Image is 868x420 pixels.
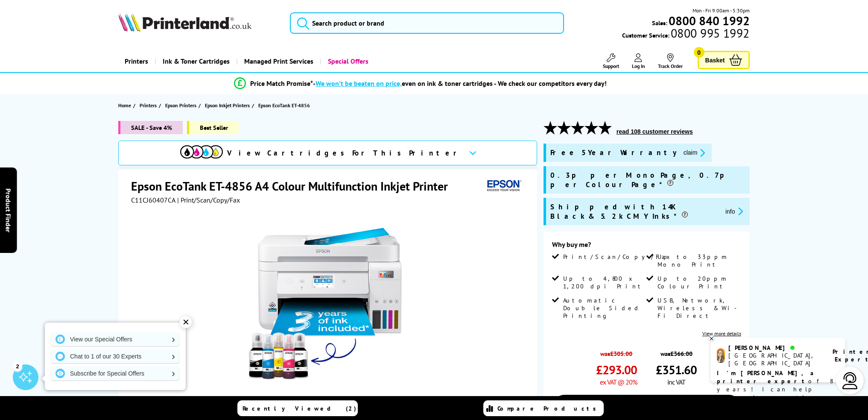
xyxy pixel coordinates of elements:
span: 0800 995 1992 [669,29,749,37]
span: Automatic Double Sided Printing [563,297,645,320]
a: Special Offers [320,50,375,72]
strike: £305.00 [610,350,632,358]
a: Epson Inkjet Printers [205,101,252,110]
span: was [596,345,637,358]
span: Best Seller [187,121,239,134]
span: Epson Printers [165,101,196,110]
a: Support [603,53,619,69]
a: Managed Print Services [236,50,320,72]
span: Up to 33ppm Mono Print [658,253,739,268]
span: Printers [140,101,157,110]
b: I'm [PERSON_NAME], a printer expert [717,369,816,385]
a: Ink & Toner Cartridges [155,50,236,72]
span: Support [603,63,619,69]
span: USB, Network, Wireless & Wi-Fi Direct [658,297,739,320]
a: Subscribe for Special Offers [51,367,179,380]
a: Epson EcoTank ET-4856 [258,101,312,110]
span: Ink & Toner Cartridges [163,50,230,72]
a: Recently Viewed (2) [237,400,358,416]
span: Shipped with 14K Black & 5.2k CMY Inks* [550,202,719,221]
a: Printers [140,101,159,110]
span: Sales: [652,19,667,27]
span: 0 [694,47,704,58]
a: Printerland Logo [118,13,279,33]
button: read 108 customer reviews [614,128,696,135]
span: C11CJ60407CA [131,196,175,204]
span: Product Finder [4,188,13,232]
span: Up to 4,800 x 1,200 dpi Print [563,275,645,290]
span: Print/Scan/Copy/Fax [563,253,673,261]
span: Mon - Fri 9:00am - 5:30pm [693,6,750,15]
span: inc VAT [667,378,685,386]
a: Epson Printers [165,101,199,110]
b: 0800 840 1992 [669,13,750,29]
img: user-headset-light.svg [842,372,859,389]
div: ✕ [180,316,192,328]
div: [PERSON_NAME] [728,344,822,352]
span: was [656,345,697,358]
button: promo-description [723,206,745,216]
span: £293.00 [596,362,637,378]
div: Why buy me? [552,240,741,253]
a: Basket 0 [698,51,750,69]
img: Epson [484,178,523,194]
img: amy-livechat.png [717,348,725,363]
span: Compare Products [497,405,601,412]
a: Add to Basket [552,395,741,420]
span: Up to 20ppm Colour Print [658,275,739,290]
span: View Cartridges For This Printer [227,148,462,158]
img: Printerland Logo [118,13,251,32]
p: of 8 years! I can help you choose the right product [717,369,839,410]
a: Printers [118,50,155,72]
span: Price Match Promise* [250,79,313,88]
a: Home [118,101,133,110]
div: - even on ink & toner cartridges - We check our competitors every day! [313,79,607,88]
span: £351.60 [656,362,697,378]
input: Search product or brand [290,12,564,34]
img: Epson EcoTank ET-4856 [245,221,412,389]
span: SALE - Save 4% [118,121,183,134]
a: 0800 840 1992 [667,17,750,25]
span: 0.3p per Mono Page, 0.7p per Colour Page* [550,170,745,189]
button: promo-description [681,148,708,158]
span: Recently Viewed (2) [243,405,357,412]
span: We won’t be beaten on price, [316,79,402,88]
a: View our Special Offers [51,332,179,346]
div: [GEOGRAPHIC_DATA], [GEOGRAPHIC_DATA] [728,352,822,367]
a: Log In [632,53,645,69]
span: Free 5 Year Warranty [550,148,677,158]
h1: Epson EcoTank ET-4856 A4 Colour Multifunction Inkjet Printer [131,178,456,194]
strike: £366.00 [670,350,693,358]
span: Basket [705,54,725,66]
a: View more details [702,330,741,337]
span: Log In [632,63,645,69]
span: Epson Inkjet Printers [205,101,250,110]
span: Home [118,101,131,110]
a: Compare Products [483,400,604,416]
span: Epson EcoTank ET-4856 [258,101,310,110]
li: modal_Promise [97,76,745,91]
div: 2 [13,361,22,371]
img: View Cartridges [180,145,223,159]
span: ex VAT @ 20% [600,378,637,386]
a: Chat to 1 of our 30 Experts [51,350,179,363]
a: Track Order [658,53,683,69]
span: | Print/Scan/Copy/Fax [177,196,240,204]
span: Customer Service: [622,29,749,39]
